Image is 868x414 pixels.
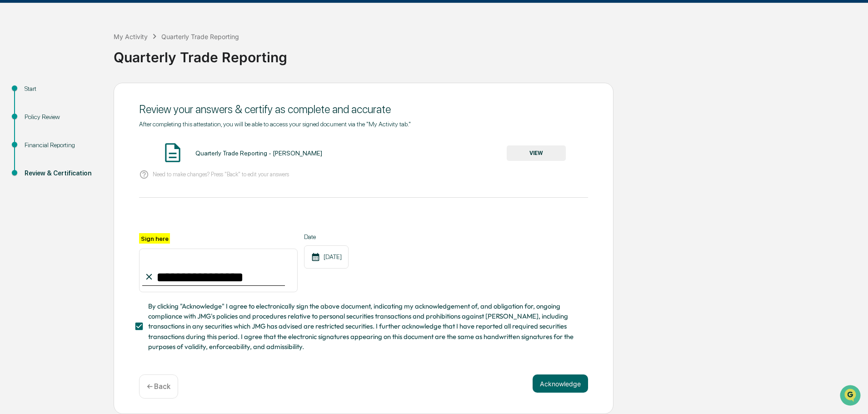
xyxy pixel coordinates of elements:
div: 🔎 [9,133,16,140]
label: Sign here [139,233,170,244]
button: Start new chat [155,72,165,83]
span: By clicking "Acknowledge" I agree to electronically sign the above document, indicating my acknow... [148,301,581,352]
div: [DATE] [304,245,349,269]
span: Attestations [75,115,113,124]
img: Document Icon [161,141,184,164]
div: We're available if you need us! [31,79,115,86]
div: 🖐️ [9,115,16,123]
div: My Activity [114,33,148,40]
iframe: Open customer support [839,384,863,409]
div: Quarterly Trade Reporting [114,42,863,65]
div: Quarterly Trade Reporting - [PERSON_NAME] [195,150,322,157]
p: ← Back [147,382,170,391]
p: Need to make changes? Press "Back" to edit your answers [153,171,289,178]
button: VIEW [507,145,566,161]
div: Start [25,84,99,94]
a: Powered byPylon [64,154,110,161]
a: 🖐️Preclearance [5,111,62,127]
div: Quarterly Trade Reporting [161,33,239,40]
div: Review your answers & certify as complete and accurate [139,103,588,116]
button: Acknowledge [533,374,588,393]
a: 🔎Data Lookup [5,128,61,145]
span: Data Lookup [18,132,57,141]
div: 🗄️ [66,115,73,123]
span: Preclearance [18,115,59,124]
span: Pylon [90,154,110,161]
div: Policy Review [25,112,99,122]
p: How can we help? [9,19,165,34]
div: Start new chat [31,70,149,79]
div: Financial Reporting [25,140,99,150]
img: 1746055101610-c473b297-6a78-478c-a979-82029cc54cd1 [9,70,25,86]
div: Review & Certification [25,169,99,178]
a: 🗄️Attestations [62,111,116,127]
span: After completing this attestation, you will be able to access your signed document via the "My Ac... [139,120,411,128]
label: Date [304,233,349,240]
